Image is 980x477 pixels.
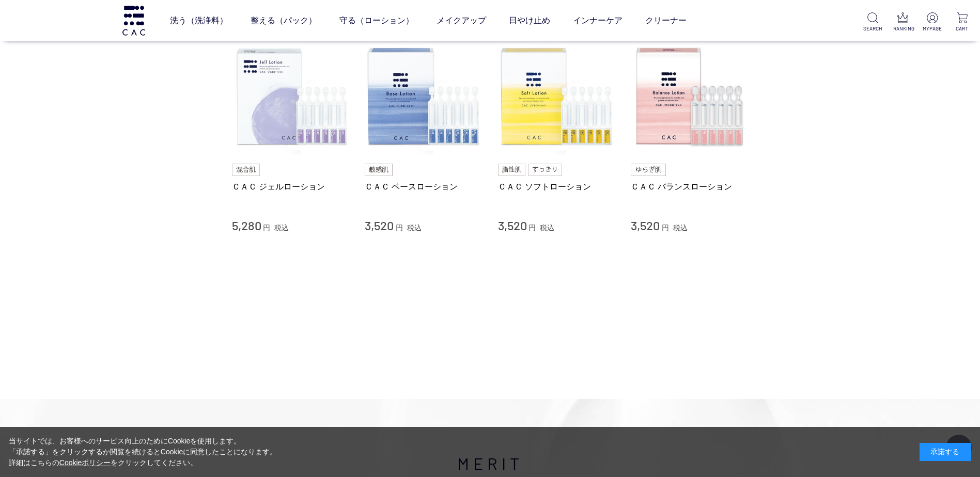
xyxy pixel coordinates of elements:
a: メイクアップ [437,6,486,35]
a: 洗う（洗浄料） [170,6,228,35]
a: ＣＡＣ ソフトローション [498,181,616,192]
span: 税込 [407,224,422,232]
p: MYPAGE [923,25,942,33]
p: RANKING [893,25,912,33]
img: すっきり [528,164,562,176]
img: 脂性肌 [498,164,525,176]
p: CART [953,25,972,33]
span: 円 [528,224,536,232]
a: 整える（パック） [251,6,317,35]
img: 敏感肌 [365,164,393,176]
span: 税込 [673,224,688,232]
img: ＣＡＣ ジェルローション [232,38,350,156]
img: ＣＡＣ ベースローション [365,38,483,156]
a: Cookieポリシー [59,458,111,467]
a: SEARCH [863,12,882,33]
span: 税込 [274,224,289,232]
div: 当サイトでは、お客様へのサービス向上のためにCookieを使用します。 「承諾する」をクリックするか閲覧を続けるとCookieに同意したことになります。 詳細はこちらの をクリックしてください。 [9,436,277,468]
p: SEARCH [863,25,882,33]
span: 税込 [540,224,554,232]
a: ＣＡＣ ベースローション [365,181,483,192]
span: 円 [396,224,403,232]
a: ＣＡＣ ジェルローション [232,181,350,192]
span: 円 [263,224,270,232]
img: ＣＡＣ バランスローション [631,38,749,156]
span: 3,520 [365,218,394,233]
span: 円 [662,224,669,232]
img: 混合肌 [232,164,260,176]
a: RANKING [893,12,912,33]
a: クリーナー [645,6,687,35]
div: 承諾する [920,443,971,461]
span: 3,520 [498,218,527,233]
a: インナーケア [573,6,623,35]
span: 3,520 [631,218,660,233]
a: MYPAGE [923,12,942,33]
img: ＣＡＣ ソフトローション [498,38,616,156]
a: CART [953,12,972,33]
img: ゆらぎ肌 [631,164,666,176]
a: 守る（ローション） [339,6,414,35]
img: logo [121,6,147,35]
a: ＣＡＣ バランスローション [631,181,749,192]
span: 5,280 [232,218,261,233]
a: 日やけ止め [509,6,550,35]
